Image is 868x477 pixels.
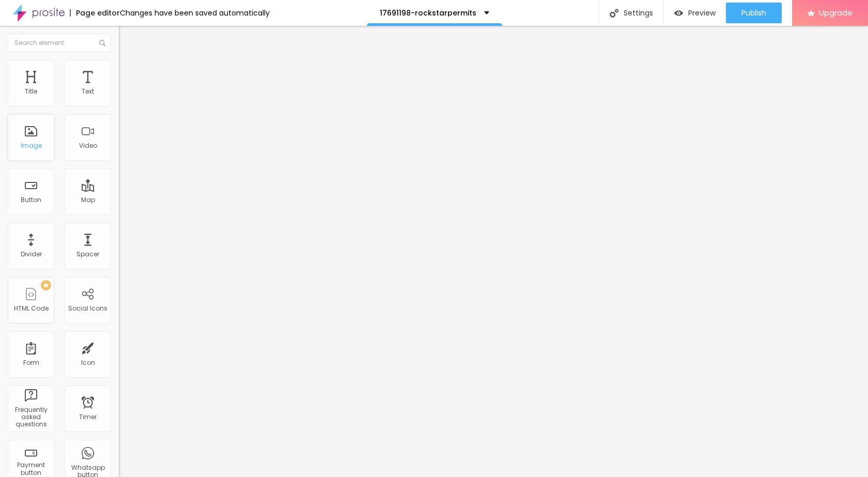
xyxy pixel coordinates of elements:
button: Publish [726,3,782,23]
span: Preview [688,9,716,17]
div: Payment button [10,461,51,476]
div: Divider [21,251,42,258]
div: Image [21,142,42,149]
div: Social Icons [68,305,107,312]
span: Publish [741,9,766,17]
span: Upgrade [819,8,853,17]
img: Icone [610,9,618,18]
div: Page editor [70,9,120,17]
div: Spacer [76,251,99,258]
div: Video [79,142,97,149]
div: Text [82,88,94,95]
div: Timer [79,413,97,421]
div: HTML Code [14,305,49,312]
button: Preview [664,3,726,23]
div: Icon [81,359,95,366]
div: Changes have been saved automatically [120,9,270,17]
div: Frequently asked questions [10,406,51,428]
div: Map [81,196,95,204]
img: Icone [99,40,105,46]
input: Search element [8,34,111,52]
div: Form [23,359,39,366]
div: Title [25,88,37,95]
img: view-1.svg [674,9,683,18]
div: Button [21,196,41,204]
p: 17691198-rockstarpermits [380,9,476,17]
iframe: Editor [119,26,868,477]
